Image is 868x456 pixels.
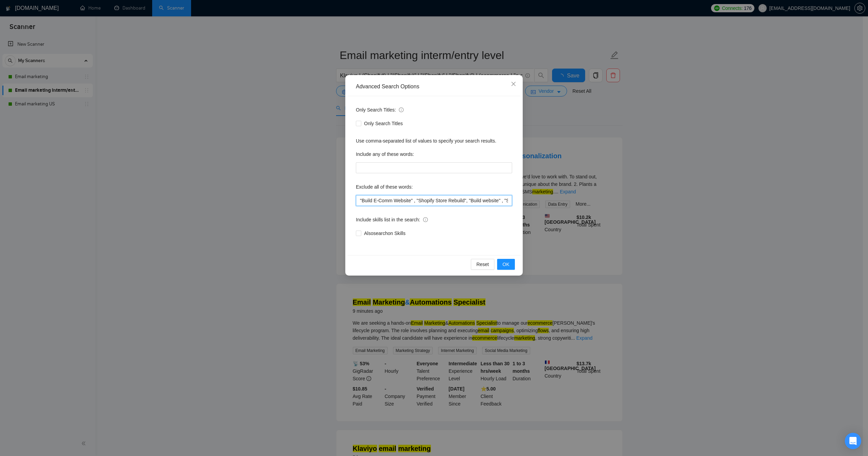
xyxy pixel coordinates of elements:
[356,181,413,192] label: Exclude all of these words:
[356,83,512,90] div: Advanced Search Options
[356,137,512,145] div: Use comma-separated list of values to specify your search results.
[504,75,523,93] button: Close
[503,261,509,268] span: OK
[356,216,428,223] span: Include skills list in the search:
[361,230,408,237] span: Also search on Skills
[845,433,861,449] div: Open Intercom Messenger
[399,107,404,112] span: info-circle
[423,217,428,222] span: info-circle
[356,149,414,160] label: Include any of these words:
[497,259,515,270] button: OK
[356,106,404,114] span: Only Search Titles:
[471,259,494,270] button: Reset
[476,261,489,268] span: Reset
[361,120,406,127] span: Only Search Titles
[511,81,516,87] span: close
